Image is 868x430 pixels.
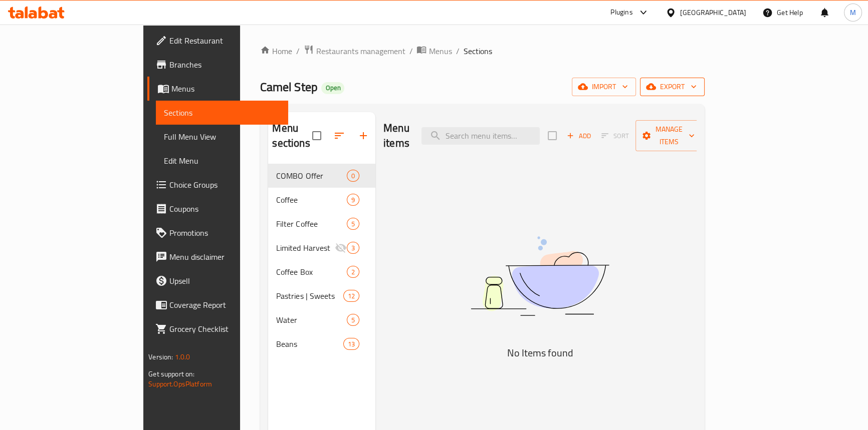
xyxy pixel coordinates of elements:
span: Coverage Report [169,299,280,311]
span: Branches [169,59,280,71]
div: items [347,194,359,206]
div: items [347,266,359,278]
button: Add [563,128,595,144]
h2: Menu items [383,121,409,151]
a: Edit Restaurant [147,29,288,53]
span: Water [276,314,346,326]
span: Coffee [276,194,346,206]
div: Coffee Box2 [268,260,375,284]
a: Choice Groups [147,173,288,197]
span: Choice Groups [169,179,280,191]
h5: No Items found [414,345,665,361]
span: Beans [276,338,343,350]
span: Menus [171,83,280,95]
span: 2 [347,267,359,277]
span: 3 [347,243,359,253]
span: export [648,81,697,93]
span: Promotions [169,227,280,239]
nav: Menu sections [268,160,375,360]
div: Water5 [268,308,375,332]
span: Add [565,130,592,142]
a: Full Menu View [156,125,288,149]
span: 1.0.0 [175,350,190,363]
div: Coffee Box [276,266,346,278]
a: Menus [416,45,452,58]
div: Plugins [610,7,632,19]
a: Support.OpsPlatform [148,377,212,390]
span: Camel Step [260,76,317,98]
span: 9 [347,195,359,205]
div: Limited Harvest3 [268,236,375,260]
div: items [347,170,359,182]
span: 5 [347,219,359,229]
img: dish.svg [414,210,665,342]
div: items [347,218,359,230]
div: [GEOGRAPHIC_DATA] [680,7,746,18]
div: Beans13 [268,332,375,356]
span: Add item [563,128,595,144]
span: 5 [347,315,359,325]
span: Grocery Checklist [169,323,280,335]
button: import [572,78,636,96]
span: Menus [428,45,452,57]
div: Pastries | Sweets12 [268,284,375,308]
div: items [347,242,359,254]
span: Full Menu View [164,131,280,143]
span: Version: [148,350,173,363]
span: Edit Restaurant [169,35,280,47]
nav: breadcrumb [260,45,704,58]
span: import [580,81,628,93]
span: Coupons [169,203,280,215]
span: Select all sections [306,125,327,146]
span: Manage items [643,123,695,148]
div: items [343,338,359,350]
span: 13 [344,339,359,349]
span: Menu disclaimer [169,251,280,263]
input: search [421,127,540,145]
a: Sections [156,101,288,125]
span: Limited Harvest [276,242,334,254]
li: / [409,45,412,57]
div: items [343,290,359,302]
a: Edit Menu [156,149,288,173]
span: COMBO Offer [276,170,346,182]
span: Sort sections [327,124,351,148]
button: Manage items [635,120,703,151]
h2: Menu sections [272,121,312,151]
div: Filter Coffee5 [268,212,375,236]
a: Grocery Checklist [147,317,288,341]
li: / [296,45,300,57]
button: export [640,78,705,96]
a: Promotions [147,221,288,245]
a: Restaurants management [304,45,405,58]
a: Menus [147,77,288,101]
a: Menu disclaimer [147,245,288,269]
span: Sections [164,107,280,119]
li: / [456,45,459,57]
div: items [347,314,359,326]
span: Pastries | Sweets [276,290,343,302]
div: Open [321,82,344,94]
span: 0 [347,171,359,181]
a: Upsell [147,269,288,293]
span: Sections [463,45,492,57]
span: Open [321,84,344,92]
a: Coupons [147,197,288,221]
span: M [850,7,856,18]
span: Upsell [169,275,280,287]
a: Coverage Report [147,293,288,317]
span: 12 [344,291,359,301]
span: Filter Coffee [276,218,346,230]
a: Branches [147,53,288,77]
div: COMBO Offer0 [268,164,375,188]
svg: Inactive section [335,242,347,254]
button: Add section [351,124,375,148]
span: Get support on: [148,367,194,380]
span: Restaurants management [316,45,405,57]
